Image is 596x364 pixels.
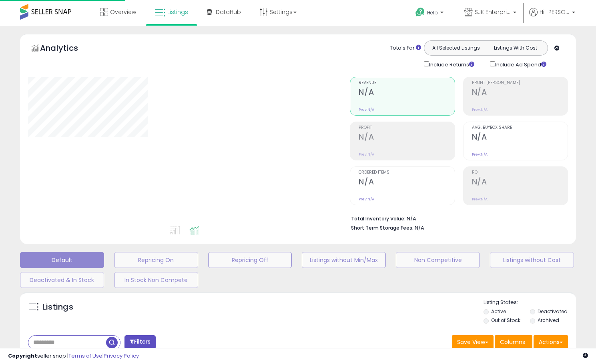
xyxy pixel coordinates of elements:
[472,197,488,202] small: Prev: N/A
[359,197,374,202] small: Prev: N/A
[359,132,454,143] h2: N/A
[418,60,484,69] div: Include Returns
[529,8,575,26] a: Hi [PERSON_NAME]
[396,252,480,268] button: Non Competitive
[359,107,374,112] small: Prev: N/A
[359,177,454,188] h2: N/A
[8,352,139,360] div: seller snap | |
[208,252,292,268] button: Repricing Off
[359,81,454,85] span: Revenue
[472,152,488,157] small: Prev: N/A
[359,170,454,175] span: Ordered Items
[486,43,545,53] button: Listings With Cost
[472,170,568,175] span: ROI
[426,43,486,53] button: All Selected Listings
[484,60,559,69] div: Include Ad Spend
[415,224,424,232] span: N/A
[490,252,574,268] button: Listings without Cost
[472,177,568,188] h2: N/A
[359,126,454,130] span: Profit
[302,252,386,268] button: Listings without Min/Max
[415,7,425,17] i: Get Help
[114,272,198,288] button: In Stock Non Compete
[472,126,568,130] span: Avg. Buybox Share
[167,8,188,16] span: Listings
[390,44,421,52] div: Totals For
[20,272,104,288] button: Deactivated & In Stock
[40,42,94,56] h5: Analytics
[472,107,488,112] small: Prev: N/A
[409,1,452,26] a: Help
[475,8,511,16] span: SJK Enterprises LLC
[472,81,568,85] span: Profit [PERSON_NAME]
[114,252,198,268] button: Repricing On
[427,9,438,16] span: Help
[351,213,562,223] li: N/A
[216,8,241,16] span: DataHub
[472,88,568,98] h2: N/A
[359,88,454,98] h2: N/A
[20,252,104,268] button: Default
[110,8,136,16] span: Overview
[351,224,413,231] b: Short Term Storage Fees:
[472,132,568,143] h2: N/A
[540,8,570,16] span: Hi [PERSON_NAME]
[359,152,374,157] small: Prev: N/A
[351,215,405,222] b: Total Inventory Value:
[8,352,37,360] strong: Copyright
